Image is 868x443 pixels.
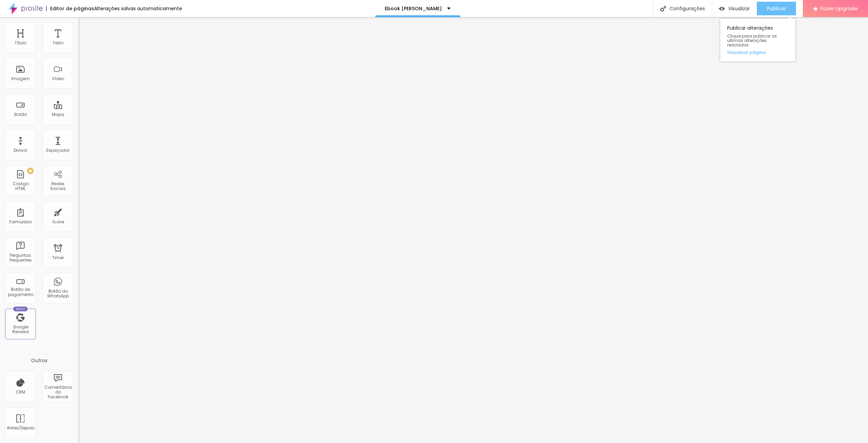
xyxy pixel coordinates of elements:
div: Timer [52,255,64,260]
div: Imagem [11,76,30,81]
div: Botão [14,112,27,117]
p: Ebook [PERSON_NAME] [385,6,442,11]
a: Visualizar página [727,50,789,55]
div: Mapa [52,112,64,117]
span: Publicar [767,6,786,11]
div: Alterações salvas automaticamente [94,6,182,11]
img: view-1.svg [719,6,725,12]
span: Fazer Upgrade [821,5,858,11]
div: Ícone [52,220,64,224]
div: Botão de pagamento [7,287,34,297]
div: Botão do WhatsApp [44,289,71,299]
div: Editor de páginas [46,6,94,11]
div: Espaçador [46,148,70,153]
div: Google Reviews [7,325,34,335]
div: Divisor [14,148,27,153]
div: Redes Sociais [44,181,71,191]
div: Publicar alterações [720,19,795,61]
button: Visualizar [712,2,757,15]
iframe: Editor [78,17,868,443]
span: Clique para publicar as ultimas alterações reaizadas [727,34,789,47]
div: Texto [53,41,63,45]
img: Icone [660,6,666,12]
div: Vídeo [52,76,64,81]
button: Publicar [757,2,796,15]
div: Título [15,41,26,45]
div: Formulário [9,220,32,224]
div: Código HTML [7,181,34,191]
div: Perguntas frequentes [7,253,34,263]
span: Visualizar [728,6,750,11]
div: CRM [16,390,25,395]
div: Comentários do Facebook [44,385,71,400]
div: Antes/Depois [7,426,34,430]
div: Novo [13,307,28,311]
